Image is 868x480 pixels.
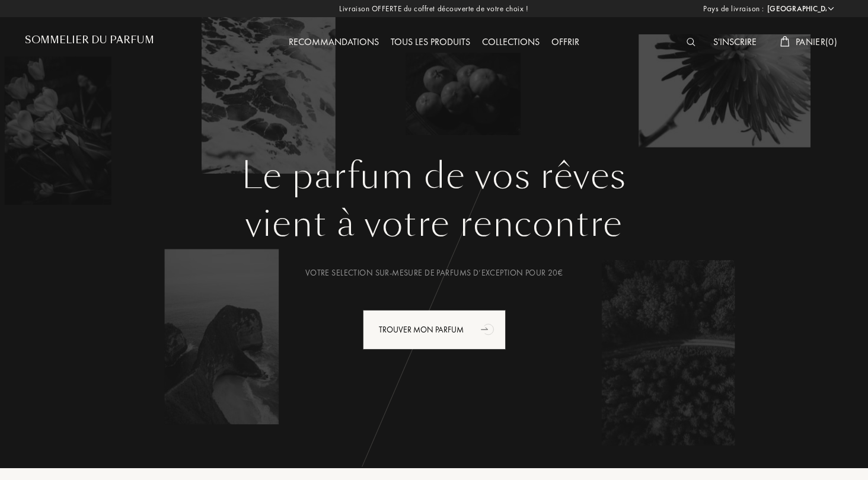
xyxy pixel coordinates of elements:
[34,197,834,251] div: vient à votre rencontre
[363,310,506,350] div: Trouver mon parfum
[385,36,476,48] a: Tous les produits
[687,38,695,46] img: search_icn_white.svg
[545,36,585,48] a: Offrir
[34,267,834,279] div: Votre selection sur-mesure de parfums d’exception pour 20€
[477,317,500,341] div: animation
[283,36,385,48] a: Recommandations
[354,310,515,350] a: Trouver mon parfumanimation
[476,35,545,50] div: Collections
[545,35,585,50] div: Offrir
[796,36,837,48] span: Panier ( 0 )
[703,3,764,15] span: Pays de livraison :
[707,35,762,50] div: S'inscrire
[25,34,154,46] h1: Sommelier du Parfum
[283,35,385,50] div: Recommandations
[476,36,545,48] a: Collections
[34,155,834,197] h1: Le parfum de vos rêves
[780,36,790,47] img: cart_white.svg
[25,34,154,50] a: Sommelier du Parfum
[707,36,762,48] a: S'inscrire
[385,35,476,50] div: Tous les produits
